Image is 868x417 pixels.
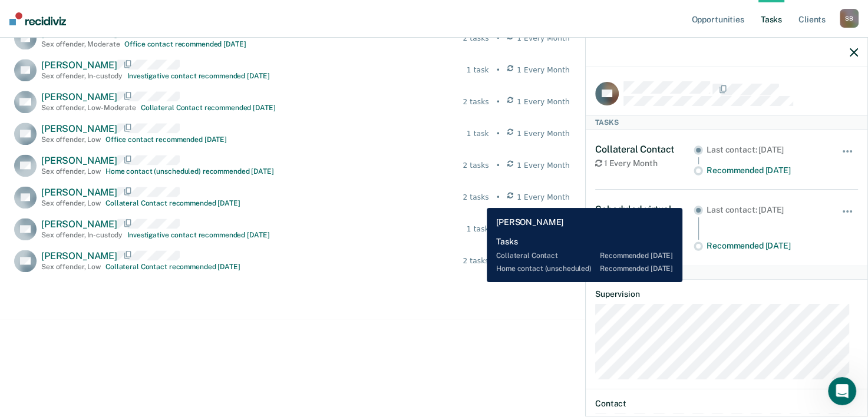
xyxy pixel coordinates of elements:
span: 1 Every Month [517,192,570,203]
div: Collateral Contact [595,144,694,155]
span: 1 Every Month [517,128,570,139]
div: Recommended [DATE] [707,166,825,176]
span: [PERSON_NAME] [41,250,117,262]
dt: Supervision [595,289,858,299]
div: Office contact recommended [DATE] [105,135,227,144]
div: Last contact: [DATE] [707,145,825,155]
div: 2 tasks [463,160,489,171]
span: [PERSON_NAME] [41,28,117,39]
div: • [496,33,500,44]
div: Sex offender , In-custody [41,72,123,80]
div: Sex offender , Low [41,263,101,271]
img: Recidiviz [9,12,66,25]
div: Investigative contact recommended [DATE] [127,231,269,239]
div: Sex offender , Low [41,167,101,176]
span: 1 Every Month [517,224,570,234]
div: • [496,192,500,203]
div: 1 task [467,224,489,234]
span: [PERSON_NAME] [41,123,117,134]
span: 1 Every Month [517,97,570,107]
div: Sex offender , Low [41,135,101,144]
div: Investigative contact recommended [DATE] [127,72,269,80]
div: • [496,97,500,107]
span: 1 Every Month [517,33,570,44]
div: Sex offender , In-custody [41,231,123,239]
div: 1 task [467,65,489,75]
div: Collateral Contact recommended [DATE] [105,263,240,271]
span: [PERSON_NAME] [41,187,117,198]
div: Sex offender , Low [41,199,101,207]
div: Last contact: [DATE] [707,205,825,215]
div: Recommended [DATE] [707,241,825,251]
div: • [496,65,500,75]
div: 2 tasks [463,256,489,266]
span: [PERSON_NAME] [41,219,117,230]
iframe: Intercom live chat [828,377,856,405]
div: Home contact (unscheduled) recommended [DATE] [105,167,274,176]
span: 1 Every Month [517,65,570,75]
div: Client Details [586,266,867,280]
span: [PERSON_NAME] [41,91,117,102]
div: Every Month [595,241,694,251]
div: 1 Every Month [595,158,694,168]
div: Scheduled virtual office or scheduled office [595,204,694,238]
div: Office contact recommended [DATE] [124,40,246,48]
div: • [496,256,500,266]
div: • [496,160,500,171]
div: Sex offender , Low-Moderate [41,104,136,112]
span: 1 Every Month [517,160,570,171]
div: S B [840,9,859,28]
dt: Contact [595,399,858,409]
div: Collateral Contact recommended [DATE] [141,104,276,112]
span: [PERSON_NAME] [41,59,117,71]
span: 1 Every Month [517,256,570,266]
div: 2 tasks [463,33,489,44]
div: Collateral Contact recommended [DATE] [105,199,240,207]
div: 1 task [467,128,489,139]
div: 2 tasks [463,97,489,107]
div: • [496,128,500,139]
div: 2 tasks [463,192,489,203]
div: Tasks [586,115,867,130]
div: Sex offender , Moderate [41,40,120,48]
span: [PERSON_NAME] [41,155,117,166]
div: • [496,224,500,234]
